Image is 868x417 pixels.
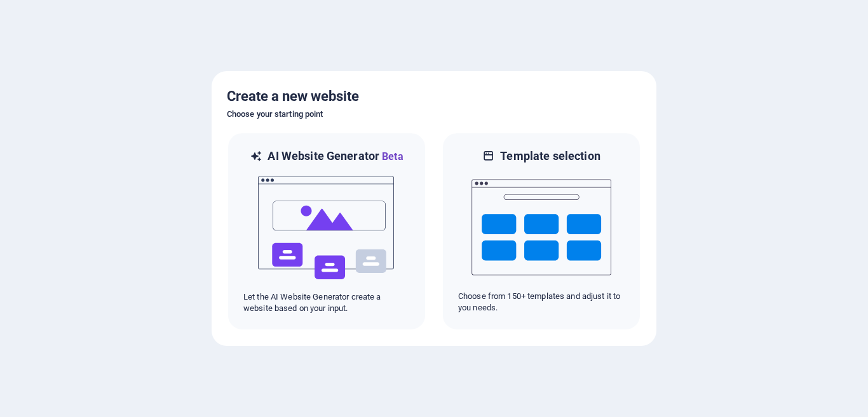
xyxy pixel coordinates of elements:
[268,149,403,164] h6: AI Website Generator
[442,132,641,331] div: Template selectionChoose from 150+ templates and adjust it to you needs.
[379,150,403,162] span: Beta
[227,86,641,107] h5: Create a new website
[500,149,600,164] h6: Template selection
[243,291,410,314] p: Let the AI Website Generator create a website based on your input.
[227,107,641,122] h6: Choose your starting point
[227,132,426,331] div: AI Website GeneratorBetaaiLet the AI Website Generator create a website based on your input.
[458,291,625,314] p: Choose from 150+ templates and adjust it to you needs.
[257,164,397,291] img: ai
